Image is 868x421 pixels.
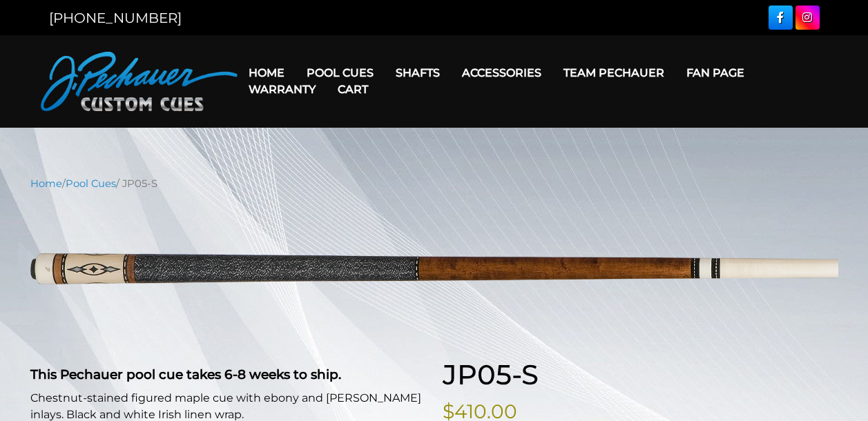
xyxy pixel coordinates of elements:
[238,72,327,107] a: Warranty
[66,177,116,190] a: Pool Cues
[552,55,675,90] a: Team Pechauer
[30,366,341,382] strong: This Pechauer pool cue takes 6-8 weeks to ship.
[30,176,838,191] nav: Breadcrumb
[451,55,552,90] a: Accessories
[443,358,838,391] h1: JP05-S
[675,55,755,90] a: Fan Page
[296,55,385,90] a: Pool Cues
[49,10,182,26] a: [PHONE_NUMBER]
[41,52,238,111] img: Pechauer Custom Cues
[327,72,379,107] a: Cart
[238,55,296,90] a: Home
[385,55,451,90] a: Shafts
[30,177,62,190] a: Home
